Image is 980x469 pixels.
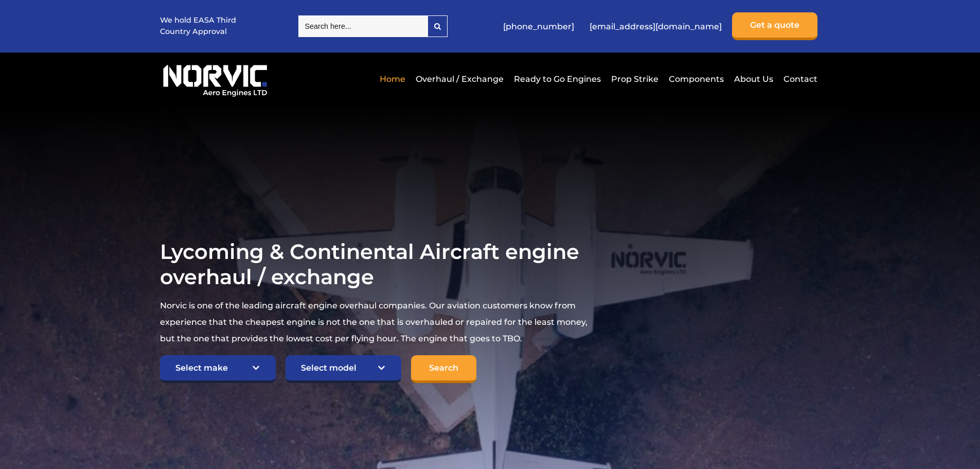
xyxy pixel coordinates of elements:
a: Get a quote [732,12,817,40]
a: [EMAIL_ADDRESS][DOMAIN_NAME] [584,14,727,39]
a: Prop Strike [609,66,661,92]
p: We hold EASA Third Country Approval [160,15,237,37]
img: Norvic Aero Engines logo [160,60,270,97]
input: Search here... [298,15,427,37]
a: Home [377,66,408,92]
a: [PHONE_NUMBER] [498,14,579,39]
input: Search [411,355,476,383]
a: Contact [781,66,817,92]
a: Overhaul / Exchange [413,66,506,92]
h1: Lycoming & Continental Aircraft engine overhaul / exchange [160,239,589,289]
p: Norvic is one of the leading aircraft engine overhaul companies. Our aviation customers know from... [160,298,589,347]
a: About Us [732,66,776,92]
a: Ready to Go Engines [511,66,603,92]
a: Components [666,66,726,92]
